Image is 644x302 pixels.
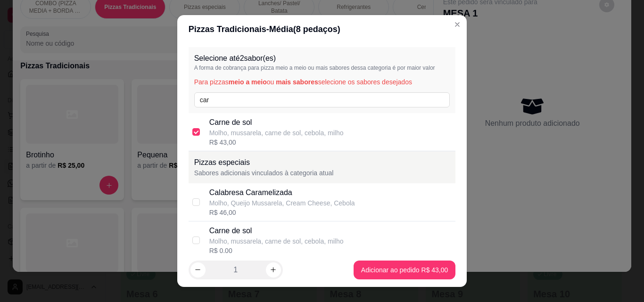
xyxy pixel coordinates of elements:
[209,138,344,147] div: R$ 43,00
[233,264,238,276] p: 1
[209,187,355,198] div: Calabresa Caramelizada
[450,17,465,32] button: Close
[276,78,318,86] span: mais sabores
[209,117,344,128] p: Carne de sol
[266,262,281,278] button: increase-product-quantity
[194,168,450,178] p: Sabores adicionais vinculados à categoria atual
[209,208,355,217] div: R$ 46,00
[209,237,344,246] div: Molho, mussarela, carne de sol, cebola, milho
[194,77,450,87] p: Para pizzas ou selecione os sabores desejados
[209,128,344,138] p: Molho, mussarela, carne de sol, cebola, milho
[229,78,267,86] span: meio a meio
[194,157,450,168] p: Pizzas especiais
[194,92,450,107] input: Pesquise pelo nome do sabor
[190,262,206,278] button: decrease-product-quantity
[189,23,456,36] div: Pizzas Tradicionais - Média ( 8 pedaços)
[194,64,450,72] p: A forma de cobrança para pizza meio a meio ou mais sabores dessa categoria é por
[354,261,455,279] button: Adicionar ao pedido R$ 43,00
[209,225,344,237] div: Carne de sol
[194,53,450,64] p: Selecione até 2 sabor(es)
[407,65,435,71] span: maior valor
[209,198,355,208] div: Molho, Queijo Mussarela, Cream Cheese, Cebola
[209,246,344,255] div: R$ 0,00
